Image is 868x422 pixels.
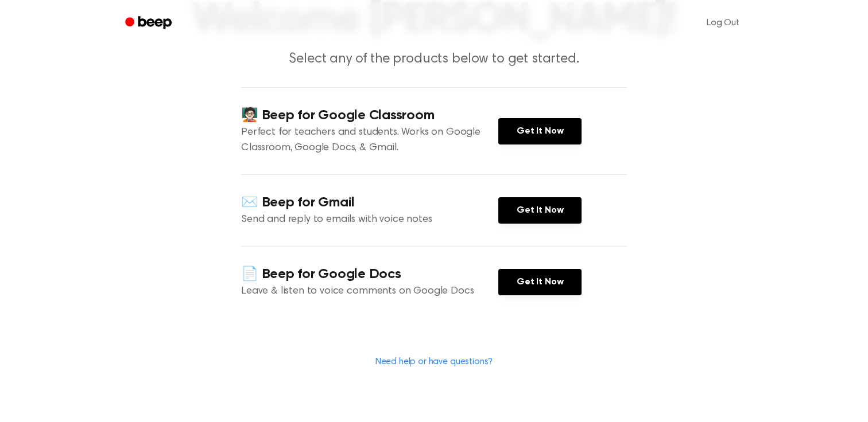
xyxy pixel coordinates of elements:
[214,50,654,69] p: Select any of the products below to get started.
[117,12,182,34] a: Beep
[241,193,498,212] h4: ✉️ Beep for Gmail
[241,125,498,156] p: Perfect for teachers and students. Works on Google Classroom, Google Docs, & Gmail.
[498,197,582,224] a: Get It Now
[241,212,498,228] p: Send and reply to emails with voice notes
[498,118,582,144] a: Get It Now
[241,284,498,299] p: Leave & listen to voice comments on Google Docs
[695,9,751,37] a: Log Out
[498,269,582,295] a: Get It Now
[241,106,498,125] h4: 🧑🏻‍🏫 Beep for Google Classroom
[375,357,493,366] a: Need help or have questions?
[241,265,498,284] h4: 📄 Beep for Google Docs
